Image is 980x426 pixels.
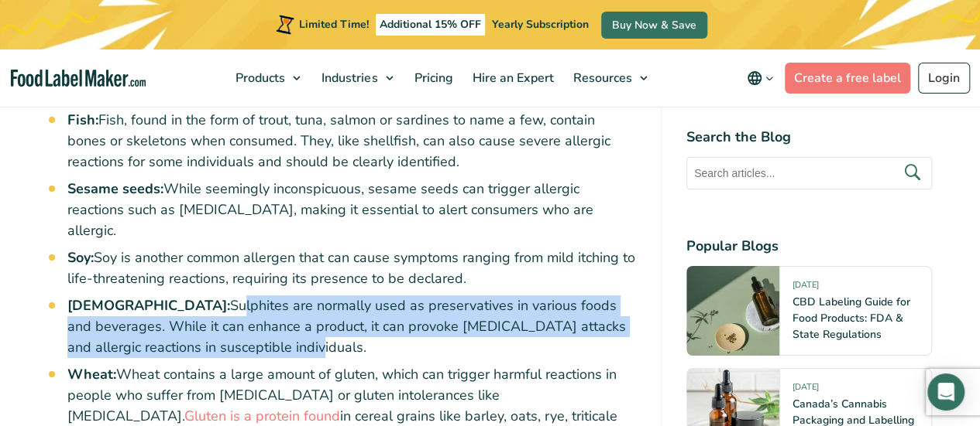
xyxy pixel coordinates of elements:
div: Open Intercom Messenger [927,373,965,411]
span: [DATE] [793,279,819,297]
span: Pricing [409,70,454,87]
span: Yearly Subscription [492,17,589,32]
a: Buy Now & Save [601,12,707,39]
a: Login [918,63,970,94]
strong: Fish: [67,111,98,129]
a: Industries [312,49,401,107]
a: Pricing [404,49,459,107]
span: Products [231,70,287,87]
li: Fish, found in the form of trout, tuna, salmon or sardines to name a few, contain bones or skelet... [67,110,636,172]
a: CBD Labeling Guide for Food Products: FDA & State Regulations [793,295,910,342]
li: Soy is another common allergen that can cause symptoms ranging from mild itching to life-threaten... [67,247,636,289]
a: Products [226,49,308,107]
span: Industries [317,70,379,87]
li: While seemingly inconspicuous, sesame seeds can trigger allergic reactions such as [MEDICAL_DATA]... [67,179,636,241]
li: Sulphites are normally used as preservatives in various foods and beverages. While it can enhance... [67,295,636,358]
strong: Sesame seeds: [67,179,163,198]
strong: [DEMOGRAPHIC_DATA]: [67,296,230,315]
a: Resources [563,49,655,107]
h4: Popular Blogs [686,236,932,257]
a: Create a free label [785,63,910,94]
strong: Wheat: [67,365,116,383]
a: Hire an Expert [462,49,559,107]
h4: Search the Blog [686,127,932,148]
span: Limited Time! [299,17,369,32]
a: Gluten is a protein found [184,407,340,425]
span: Additional 15% OFF [376,14,485,36]
span: Hire an Expert [467,70,555,87]
span: Resources [568,70,633,87]
input: Search articles... [686,157,932,189]
strong: Soy: [67,248,94,267]
span: [DATE] [793,381,819,399]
